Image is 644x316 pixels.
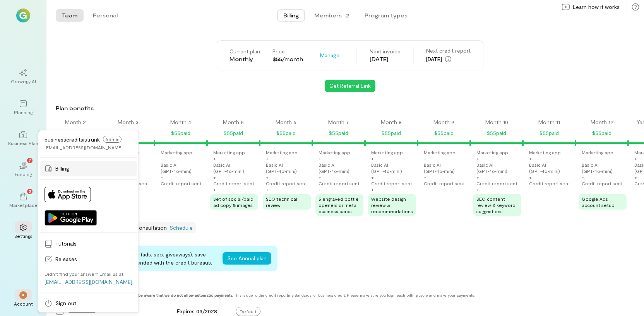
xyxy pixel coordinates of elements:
[55,255,132,263] span: Releases
[40,251,137,267] a: Releases
[161,174,163,180] div: +
[15,171,32,177] div: Funding
[87,9,124,22] button: Personal
[224,128,243,138] div: $55 paid
[213,196,253,208] span: Set of social/paid ad copy & images
[319,186,321,193] div: +
[485,118,508,126] div: Month 10
[283,12,299,19] span: Billing
[8,140,38,146] div: Business Plan
[476,149,508,155] div: Marketing app
[371,196,413,214] span: Website design review & recommendations
[14,301,33,307] div: Account
[9,155,37,183] a: Funding
[266,174,269,180] div: +
[45,144,123,150] div: [EMAIL_ADDRESS][DOMAIN_NAME]
[540,128,559,138] div: $55 paid
[476,196,516,214] span: SEO content review & keyword suggestions
[592,128,611,138] div: $55 paid
[582,174,584,180] div: +
[319,155,321,162] div: +
[529,174,532,180] div: +
[424,155,426,162] div: +
[573,3,620,11] span: Learn how it works
[40,236,137,251] a: Tutorials
[9,94,37,121] a: Planning
[370,48,401,55] div: Next invoice
[55,299,132,307] span: Sign out
[325,80,375,92] button: Get Referral Link
[272,55,303,63] div: $55/month
[529,180,570,186] div: Credit report sent
[56,293,582,297] div: This is due to the credit reporting standards for business credit. Please make sure you login eac...
[9,63,37,91] a: Growegy AI
[213,162,258,174] div: Basic AI (GPT‑4o‑mini)
[230,48,260,55] div: Current plan
[9,217,37,245] a: Settings
[161,149,192,155] div: Marketing app
[476,174,479,180] div: +
[118,128,138,138] div: $55 paid
[14,109,33,115] div: Planning
[591,118,613,126] div: Month 12
[371,174,374,180] div: +
[272,48,303,55] div: Price
[371,149,403,155] div: Marketing app
[266,180,307,186] div: Credit report sent
[213,174,216,180] div: +
[319,149,350,155] div: Marketing app
[424,180,465,186] div: Credit report sent
[40,161,137,176] a: Billing
[266,186,269,193] div: +
[55,165,132,173] span: Billing
[582,149,613,155] div: Marketing app
[314,12,349,19] div: Members · 2
[56,9,84,22] button: Team
[276,128,296,138] div: $55 paid
[177,308,217,314] span: Expires 03/2028
[329,128,348,138] div: $55 paid
[266,196,297,208] span: SEO technical review
[223,252,271,265] button: See Annual plan
[371,155,374,162] div: +
[582,180,623,186] div: Credit report sent
[529,149,561,155] div: Marketing app
[382,128,401,138] div: $55 paid
[55,240,132,248] span: Tutorials
[29,157,31,164] span: 7
[358,9,414,22] button: Program types
[170,224,193,231] a: Schedule
[213,149,245,155] div: Marketing app
[213,155,216,162] div: +
[223,118,244,126] div: Month 5
[315,49,344,61] button: Manage
[9,285,37,313] div: *Account
[103,136,122,143] span: Admin
[9,202,38,208] div: Marketplace
[14,233,33,239] div: Settings
[424,174,426,180] div: +
[319,196,359,214] span: 5 engraved bottle openers or metal business cards
[319,180,360,186] div: Credit report sent
[538,118,560,126] div: Month 11
[9,125,37,152] a: Business Plan
[236,307,260,316] span: Default
[582,155,584,162] div: +
[328,118,349,126] div: Month 7
[634,155,637,162] div: +
[582,196,615,208] span: Google Ads account setup
[487,128,506,138] div: $55 paid
[118,118,139,126] div: Month 3
[230,55,260,63] div: Monthly
[56,104,641,112] div: Plan benefits
[45,271,123,277] div: Didn’t find your answer? Email us at
[161,162,206,174] div: Basic AI (GPT‑4o‑mini)
[433,118,454,126] div: Month 9
[381,118,402,126] div: Month 8
[371,180,412,186] div: Credit report sent
[45,278,132,285] a: [EMAIL_ADDRESS][DOMAIN_NAME]
[476,162,521,174] div: Basic AI (GPT‑4o‑mini)
[476,180,517,186] div: Credit report sent
[161,155,163,162] div: +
